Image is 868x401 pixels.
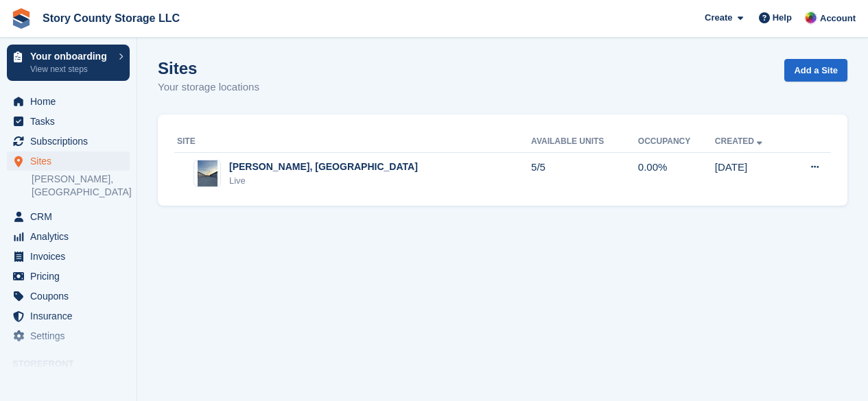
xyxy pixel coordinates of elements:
[7,287,130,306] a: menu
[7,267,130,286] a: menu
[30,207,113,226] span: CRM
[198,160,218,187] img: Image of Roland, IA site
[7,227,130,246] a: menu
[30,112,113,131] span: Tasks
[7,326,130,345] a: menu
[37,7,185,29] a: Story County Storage LLC
[32,173,130,199] a: [PERSON_NAME], [GEOGRAPHIC_DATA]
[30,92,113,111] span: Home
[30,51,112,61] p: Your onboarding
[531,131,638,153] th: Available Units
[174,131,531,153] th: Site
[30,287,113,306] span: Coupons
[804,11,818,25] img: Leah Hattan
[30,326,113,345] span: Settings
[30,151,113,171] span: Sites
[30,63,112,75] p: View next steps
[7,45,130,81] a: Your onboarding View next steps
[773,11,792,25] span: Help
[715,136,765,146] a: Created
[7,306,130,326] a: menu
[7,247,130,266] a: menu
[7,132,130,151] a: menu
[12,357,137,371] span: Storefront
[30,227,113,246] span: Analytics
[7,92,130,111] a: menu
[7,207,130,226] a: menu
[158,59,259,77] h1: Sites
[7,112,130,131] a: menu
[30,132,113,151] span: Subscriptions
[638,131,715,153] th: Occupancy
[30,267,113,286] span: Pricing
[30,306,113,326] span: Insurance
[638,152,715,195] td: 0.00%
[820,12,856,25] span: Account
[705,11,732,25] span: Create
[7,151,130,171] a: menu
[229,160,418,174] div: [PERSON_NAME], [GEOGRAPHIC_DATA]
[784,59,847,82] a: Add a Site
[30,247,113,266] span: Invoices
[11,8,32,29] img: stora-icon-8386f47178a22dfd0bd8f6a31ec36ba5ce8667c1dd55bd0f319d3a0aa187defe.svg
[158,80,259,95] p: Your storage locations
[229,174,418,188] div: Live
[531,152,638,195] td: 5/5
[715,152,788,195] td: [DATE]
